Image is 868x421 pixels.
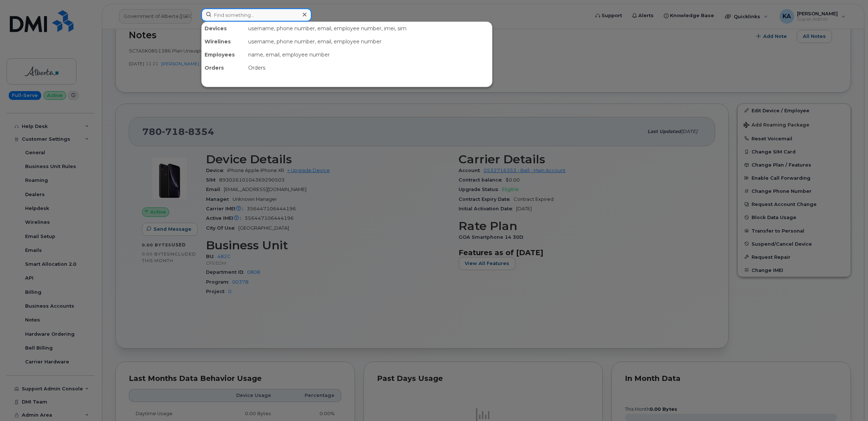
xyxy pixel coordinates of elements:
[245,61,492,74] div: Orders
[202,48,245,61] div: Employees
[202,35,245,48] div: Wirelines
[201,8,312,22] input: Find something...
[245,35,492,48] div: username, phone number, email, employee number
[202,22,245,35] div: Devices
[202,61,245,74] div: Orders
[245,22,492,35] div: username, phone number, email, employee number, imei, sim
[245,48,492,61] div: name, email, employee number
